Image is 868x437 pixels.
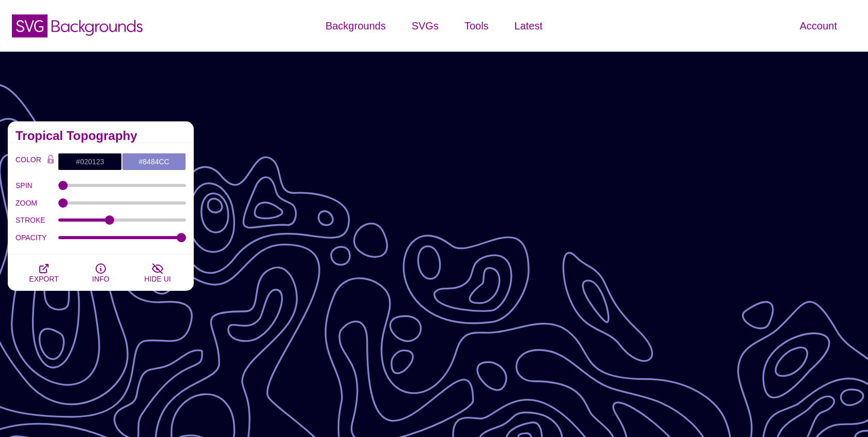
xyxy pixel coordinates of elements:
[43,153,58,167] button: Color Lock
[129,255,186,291] button: HIDE UI
[452,10,502,41] a: Tools
[502,10,555,41] a: Latest
[29,275,58,283] span: EXPORT
[16,213,58,227] label: STROKE
[787,10,850,41] a: Account
[399,10,452,41] a: SVGs
[313,10,399,41] a: Backgrounds
[72,255,129,291] button: INFO
[16,196,58,210] label: ZOOM
[144,275,171,283] span: HIDE UI
[92,275,109,283] span: INFO
[16,255,72,291] button: EXPORT
[16,132,186,140] h2: Tropical Topography
[16,231,58,244] label: OPACITY
[16,153,43,170] label: COLOR
[16,179,58,192] label: SPIN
